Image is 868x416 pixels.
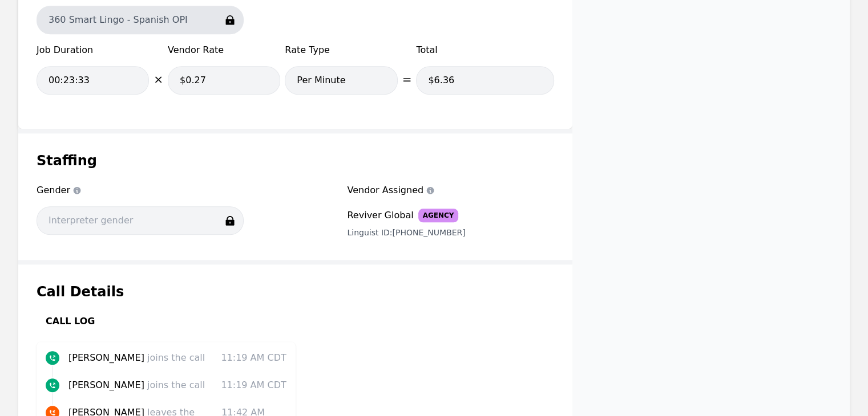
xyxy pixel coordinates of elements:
div: Reviver Global [347,209,413,222]
time: 11:19 AM CDT [221,378,286,392]
input: Interpreter gender [37,206,244,235]
p: joins the call [68,351,212,365]
input: $ [416,66,554,95]
span: [PERSON_NAME] [68,352,144,363]
span: Job Duration [37,43,149,57]
span: [PERSON_NAME] [68,380,144,390]
h3: Call Log [46,315,554,328]
p: joins the call [68,378,212,392]
span: Vendor Assigned [347,183,554,197]
h1: Call Details [37,283,554,301]
span: Total [416,43,554,57]
time: 11:19 AM CDT [221,351,286,365]
span: Gender [37,183,244,197]
span: Agency [418,209,459,222]
h1: Staffing [37,152,554,170]
span: = [402,71,412,87]
div: Linguist ID: [PHONE_NUMBER] [347,227,554,238]
span: Rate Type [285,43,397,57]
span: × [154,71,163,87]
span: Vendor Rate [168,43,280,57]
